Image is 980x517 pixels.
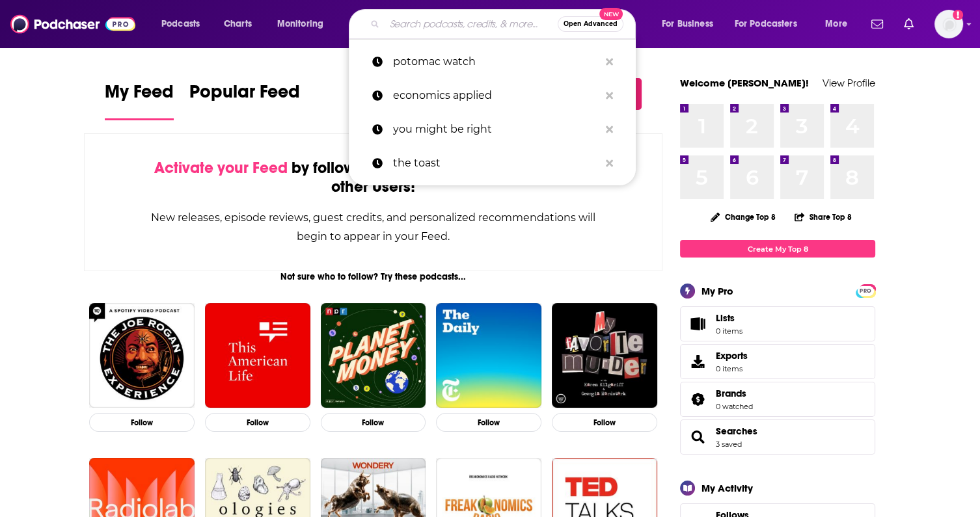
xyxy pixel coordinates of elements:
span: Monitoring [277,15,323,33]
a: Searches [685,428,711,446]
a: Charts [215,14,260,34]
span: Lists [716,312,742,324]
span: Logged in as angelahattar [934,10,963,38]
a: 3 saved [716,440,742,449]
a: Brands [685,390,711,408]
span: Searches [680,419,875,455]
button: Change Top 8 [703,209,783,225]
p: economics applied [393,79,599,113]
span: Brands [680,382,875,417]
a: Exports [680,344,875,379]
div: Search podcasts, credits, & more... [361,9,648,39]
span: For Business [662,15,713,33]
span: 0 items [716,326,742,336]
button: open menu [726,14,816,34]
input: Search podcasts, credits, & more... [385,14,558,34]
a: PRO [858,285,873,295]
img: Planet Money [321,303,426,408]
a: Create My Top 8 [680,240,875,258]
button: open menu [152,14,217,34]
div: My Activity [701,482,753,494]
span: For Podcasters [735,15,797,33]
p: you might be right [393,113,599,146]
button: Open AdvancedNew [558,16,623,32]
div: by following Podcasts, Creators, Lists, and other Users! [150,159,597,196]
img: Podchaser - Follow, Share and Rate Podcasts [10,12,135,36]
img: This American Life [205,303,310,408]
a: Lists [680,306,875,341]
button: Follow [205,413,310,432]
button: open menu [653,14,729,34]
button: Follow [436,413,541,432]
span: Open Advanced [564,21,618,27]
span: 0 items [716,364,748,373]
span: Charts [224,15,252,33]
button: Show profile menu [934,10,963,38]
span: Exports [716,350,748,362]
a: potomac watch [349,45,636,79]
button: Follow [89,413,195,432]
span: Exports [685,352,711,371]
a: My Feed [105,81,174,120]
a: View Profile [823,77,875,89]
button: open menu [268,14,340,34]
button: Follow [321,413,426,432]
a: 0 watched [716,402,753,411]
a: Brands [716,388,753,399]
button: Share Top 8 [794,204,852,230]
span: Popular Feed [189,81,300,111]
div: New releases, episode reviews, guest credits, and personalized recommendations will begin to appe... [150,208,597,246]
span: PRO [858,286,873,296]
a: the toast [349,146,636,180]
img: My Favorite Murder with Karen Kilgariff and Georgia Hardstark [552,303,657,408]
span: My Feed [105,81,174,111]
img: The Joe Rogan Experience [89,303,195,408]
a: Popular Feed [189,81,300,120]
p: potomac watch [393,45,599,79]
span: Podcasts [161,15,200,33]
span: Lists [716,312,735,324]
img: The Daily [436,303,541,408]
div: Not sure who to follow? Try these podcasts... [84,271,662,282]
a: Searches [716,425,757,437]
button: open menu [816,14,864,34]
span: Lists [685,315,711,333]
a: Show notifications dropdown [866,13,888,35]
a: you might be right [349,113,636,146]
button: Follow [552,413,657,432]
img: User Profile [934,10,963,38]
svg: Add a profile image [953,10,963,20]
div: My Pro [701,285,733,297]
span: Activate your Feed [154,158,288,178]
p: the toast [393,146,599,180]
span: New [599,8,623,20]
a: Welcome [PERSON_NAME]! [680,77,809,89]
a: Show notifications dropdown [899,13,919,35]
span: More [825,15,847,33]
a: economics applied [349,79,636,113]
span: Brands [716,388,746,399]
